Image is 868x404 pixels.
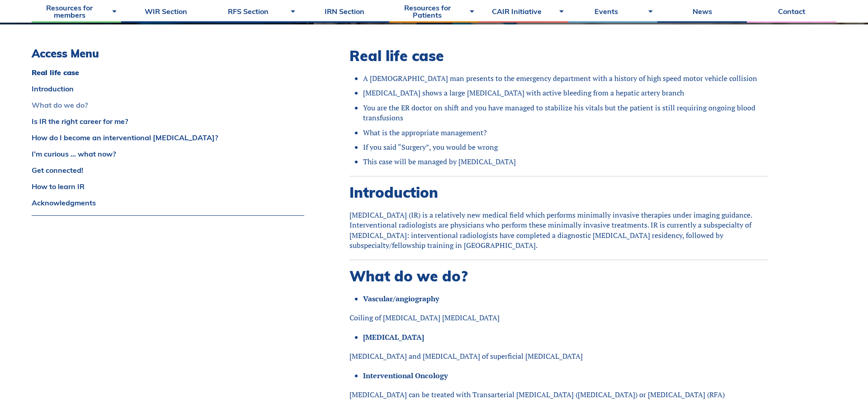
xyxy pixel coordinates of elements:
[32,166,304,174] a: Get connected!
[32,101,304,109] a: What do we do?
[349,313,769,323] p: Coiling of [MEDICAL_DATA] [MEDICAL_DATA]
[32,118,304,125] a: Is IR the right career for me?
[349,267,769,285] h2: What do we do?
[349,210,769,251] p: [MEDICAL_DATA] (IR) is a relatively new medical field which performs minimally invasive therapies...
[349,390,769,399] p: [MEDICAL_DATA] can be treated with Transarterial [MEDICAL_DATA] ([MEDICAL_DATA]) or [MEDICAL_DATA...
[349,184,769,201] h2: Introduction
[32,85,304,92] a: Introduction
[32,69,304,76] a: Real life case
[363,142,769,152] li: If you said “Surgery”, you would be wrong
[363,157,769,166] li: This case will be managed by [MEDICAL_DATA]
[363,294,439,304] strong: Vascular/angiography
[363,371,448,380] strong: Interventional Oncology
[363,128,769,138] li: What is the appropriate management?
[363,73,769,83] li: A [DEMOGRAPHIC_DATA] man presents to the emergency department with a history of high speed motor ...
[32,150,304,157] a: I’m curious … what now?
[32,134,304,141] a: How do I become an interventional [MEDICAL_DATA]?
[363,103,769,123] li: You are the ER doctor on shift and you have managed to stabilize his vitals but the patient is st...
[32,199,304,206] a: Acknowledgments
[363,88,769,98] li: [MEDICAL_DATA] shows a large [MEDICAL_DATA] with active bleeding from a hepatic artery branch
[32,47,304,60] h3: Access Menu
[32,183,304,190] a: How to learn IR
[349,351,769,361] p: [MEDICAL_DATA] and [MEDICAL_DATA] of superficial [MEDICAL_DATA]
[363,332,424,342] strong: [MEDICAL_DATA]
[349,47,769,64] h2: Real life case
